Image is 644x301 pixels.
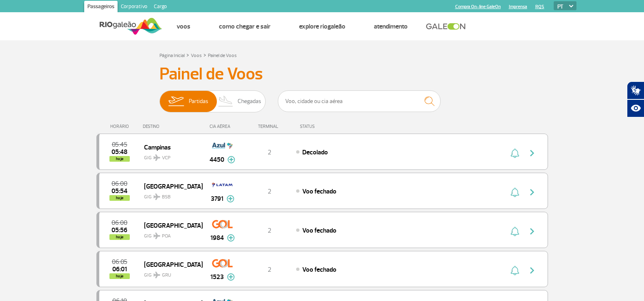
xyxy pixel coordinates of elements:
[163,91,189,112] img: slider-embarque
[112,142,127,147] span: 2025-09-27 05:45:00
[153,233,160,239] img: destiny_airplane.svg
[109,195,130,201] span: hoje
[144,150,196,162] span: GIG
[211,194,223,204] span: 3791
[527,148,537,158] img: seta-direita-painel-voo.svg
[118,1,151,14] a: Corporativo
[162,154,170,162] span: VCP
[162,272,171,279] span: GRU
[177,22,190,31] a: Voos
[535,4,544,9] a: RQS
[143,124,202,129] div: DESTINO
[159,64,485,84] h3: Painel de Voos
[162,193,170,201] span: BSB
[112,266,127,272] span: 2025-09-27 06:01:01
[144,220,196,231] span: [GEOGRAPHIC_DATA]
[227,195,234,202] img: mais-info-painel-voo.svg
[527,226,537,236] img: seta-direita-painel-voo.svg
[153,154,160,161] img: destiny_airplane.svg
[111,227,127,233] span: 2025-09-27 05:56:27
[511,187,519,197] img: sino-painel-voo.svg
[109,234,130,240] span: hoje
[627,99,644,117] button: Abrir recursos assistivos.
[144,181,196,191] span: [GEOGRAPHIC_DATA]
[112,259,127,265] span: 2025-09-27 06:05:00
[627,81,644,117] div: Plugin de acessibilidade da Hand Talk.
[278,90,441,112] input: Voo, cidade ou cia aérea
[111,181,127,187] span: 2025-09-27 06:00:00
[144,228,196,240] span: GIG
[268,148,271,156] span: 2
[374,22,408,31] a: Atendimento
[302,266,336,274] span: Voo fechado
[210,272,224,282] span: 1523
[189,91,208,112] span: Partidas
[268,266,271,274] span: 2
[227,156,235,163] img: mais-info-painel-voo.svg
[455,4,501,9] a: Compra On-line GaleOn
[296,124,362,129] div: STATUS
[627,81,644,99] button: Abrir tradutor de língua de sinais.
[227,273,235,281] img: mais-info-painel-voo.svg
[144,259,196,270] span: [GEOGRAPHIC_DATA]
[159,53,185,59] a: Página Inicial
[144,189,196,201] span: GIG
[227,234,235,242] img: mais-info-painel-voo.svg
[219,22,271,31] a: Como chegar e sair
[511,266,519,275] img: sino-painel-voo.svg
[210,233,224,243] span: 1984
[302,148,328,156] span: Decolado
[302,187,336,196] span: Voo fechado
[153,272,160,278] img: destiny_airplane.svg
[99,124,143,129] div: HORÁRIO
[109,156,130,162] span: hoje
[191,53,202,59] a: Voos
[162,233,171,240] span: POA
[527,187,537,197] img: seta-direita-painel-voo.svg
[151,1,170,14] a: Cargo
[111,149,127,155] span: 2025-09-27 05:48:08
[299,22,345,31] a: Explore RIOgaleão
[186,50,189,59] a: >
[203,50,206,59] a: >
[268,187,271,196] span: 2
[111,220,127,226] span: 2025-09-27 06:00:00
[144,142,196,152] span: Campinas
[210,155,224,165] span: 4450
[509,4,527,9] a: Imprensa
[153,193,160,200] img: destiny_airplane.svg
[243,124,296,129] div: TERMINAL
[238,91,261,112] span: Chegadas
[144,267,196,279] span: GIG
[214,91,238,112] img: slider-desembarque
[268,226,271,235] span: 2
[511,148,519,158] img: sino-painel-voo.svg
[511,226,519,236] img: sino-painel-voo.svg
[84,1,118,14] a: Passageiros
[202,124,243,129] div: CIA AÉREA
[208,53,237,59] a: Painel de Voos
[527,266,537,275] img: seta-direita-painel-voo.svg
[111,188,127,194] span: 2025-09-27 05:54:07
[302,226,336,235] span: Voo fechado
[109,273,130,279] span: hoje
